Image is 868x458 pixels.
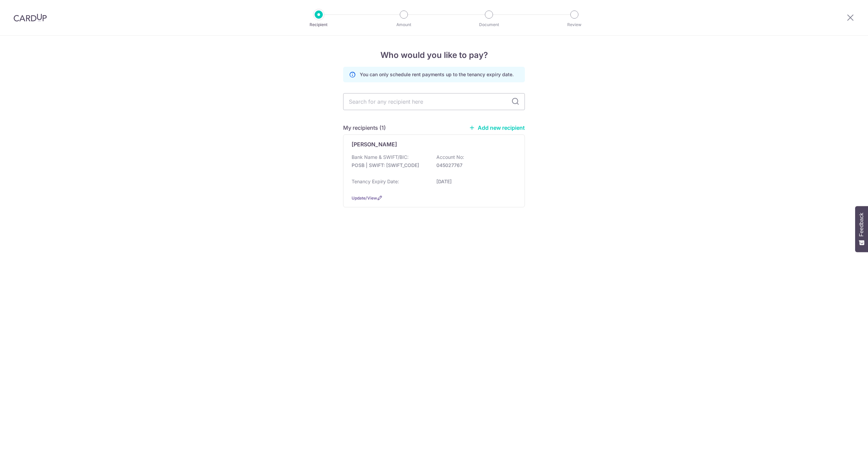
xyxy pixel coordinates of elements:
[379,21,429,28] p: Amount
[352,195,377,201] a: Update/View
[343,124,386,132] h5: My recipients (1)
[294,21,344,28] p: Recipient
[352,162,428,169] p: POSB | SWIFT: [SWIFT_CODE]
[352,178,399,185] p: Tenancy Expiry Date:
[464,21,514,28] p: Document
[360,71,514,78] p: You can only schedule rent payments up to the tenancy expiry date.
[859,213,865,236] span: Feedback
[436,178,512,185] p: [DATE]
[352,154,409,161] p: Bank Name & SWIFT/BIC:
[436,154,464,161] p: Account No:
[436,162,512,169] p: 045027767
[469,124,525,131] a: Add new recipient
[14,14,47,22] img: CardUp
[824,438,861,455] iframe: Opens a widget where you can find more information
[352,140,397,148] p: [PERSON_NAME]
[549,21,599,28] p: Review
[343,93,525,110] input: Search for any recipient here
[343,49,525,61] h4: Who would you like to pay?
[855,206,868,252] button: Feedback - Show survey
